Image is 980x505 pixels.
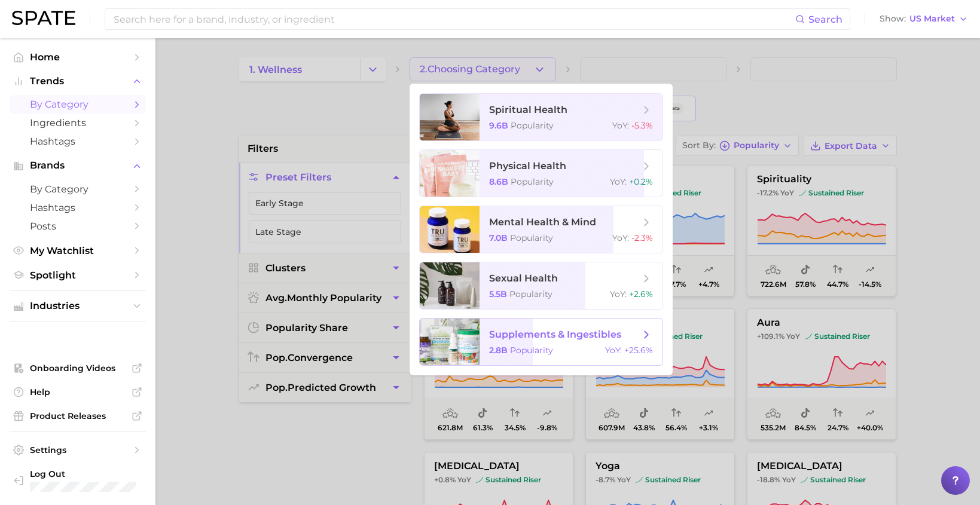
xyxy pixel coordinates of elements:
[631,232,653,243] span: -2.3%
[10,266,146,284] a: Spotlight
[10,217,146,235] a: Posts
[808,14,842,25] span: Search
[30,183,126,195] span: by Category
[30,202,126,213] span: Hashtags
[10,465,146,495] a: Log out. Currently logged in with e-mail ashley.yukech@ros.com.
[489,176,508,187] span: 8.6b
[489,104,567,115] span: spiritual health
[10,72,146,90] button: Trends
[10,48,146,66] a: Home
[10,180,146,198] a: by Category
[30,411,126,421] span: Product Releases
[30,221,126,232] span: Posts
[489,329,621,340] span: supplements & ingestibles
[30,469,136,479] span: Log Out
[10,198,146,217] a: Hashtags
[112,9,795,29] input: Search here for a brand, industry, or ingredient
[10,359,146,377] a: Onboarding Videos
[12,11,75,25] img: SPATE
[10,407,146,425] a: Product Releases
[612,120,629,131] span: YoY :
[510,345,553,356] span: Popularity
[489,232,508,243] span: 7.0b
[30,245,126,256] span: My Watchlist
[624,345,653,356] span: +25.6%
[10,157,146,175] button: Brands
[10,441,146,459] a: Settings
[10,114,146,132] a: Ingredients
[30,117,126,128] span: Ingredients
[10,132,146,151] a: Hashtags
[489,160,566,172] span: physical health
[511,176,554,187] span: Popularity
[629,176,653,187] span: +0.2%
[489,289,507,299] span: 5.5b
[509,289,552,299] span: Popularity
[610,289,627,299] span: YoY :
[30,51,126,63] span: Home
[489,345,508,356] span: 2.8b
[909,16,955,22] span: US Market
[612,232,629,243] span: YoY :
[30,445,126,455] span: Settings
[30,76,126,87] span: Trends
[877,11,971,27] button: ShowUS Market
[30,160,126,171] span: Brands
[30,136,126,147] span: Hashtags
[30,301,126,311] span: Industries
[489,216,596,228] span: mental health & mind
[10,383,146,401] a: Help
[510,232,553,243] span: Popularity
[605,345,622,356] span: YoY :
[10,297,146,315] button: Industries
[10,241,146,260] a: My Watchlist
[10,95,146,114] a: by Category
[880,16,906,22] span: Show
[30,270,126,281] span: Spotlight
[511,120,554,131] span: Popularity
[489,273,558,284] span: sexual health
[489,120,508,131] span: 9.6b
[30,99,126,110] span: by Category
[631,120,653,131] span: -5.3%
[410,84,673,375] ul: 2.Choosing Category
[610,176,627,187] span: YoY :
[30,387,126,397] span: Help
[30,363,126,374] span: Onboarding Videos
[629,289,653,299] span: +2.6%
